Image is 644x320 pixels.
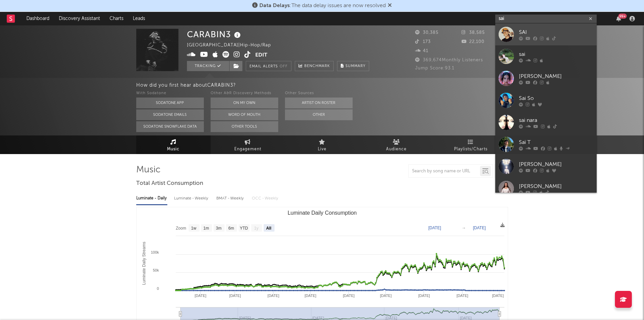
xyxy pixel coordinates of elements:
text: [DATE] [343,294,355,298]
span: Live [318,145,327,153]
div: [GEOGRAPHIC_DATA] | Hip-Hop/Rap [187,41,279,49]
text: 0 [157,286,159,291]
button: Email AlertsOff [246,61,291,71]
a: Saï T [495,133,597,155]
button: Sodatone Snowflake Data [136,121,204,132]
span: Audience [386,145,407,153]
div: sai nara [519,116,593,124]
text: 1w [191,226,196,231]
div: Other Sources [285,89,353,98]
button: Edit [255,51,267,60]
button: Sodatone Emails [136,109,204,120]
span: Benchmark [304,62,330,70]
span: 22,100 [461,40,484,44]
text: 3m [216,226,221,231]
span: : The data delay issues are now resolved [259,3,386,8]
button: Tracking [187,61,229,71]
button: Word Of Mouth [211,109,278,120]
button: Summary [337,61,369,71]
span: Data Delays [259,3,290,8]
text: [DATE] [304,294,316,298]
text: 100k [151,250,159,254]
span: 38,585 [461,30,485,35]
span: Engagement [234,145,261,153]
text: 6m [228,226,234,231]
button: Other Tools [211,121,278,132]
div: CARABIN3 [187,29,242,40]
button: 99+ [616,16,621,21]
a: [PERSON_NAME] [495,155,597,177]
span: Total Artist Consumption [136,179,203,188]
text: [DATE] [456,294,468,298]
span: 30,385 [415,30,438,35]
text: 1m [203,226,209,231]
a: Sai So [495,89,597,111]
text: [DATE] [428,226,441,230]
a: SAI [495,23,597,45]
a: Audience [359,135,434,154]
text: [DATE] [267,294,279,298]
div: Sai So [519,94,593,102]
div: sai [519,50,593,58]
a: Benchmark [295,61,334,71]
button: Sodatone App [136,98,204,108]
a: Live [285,135,359,154]
a: Engagement [211,135,285,154]
a: Charts [105,12,128,25]
span: Dismiss [388,3,392,8]
text: Luminate Daily Streams [142,242,146,285]
text: 1y [254,226,258,231]
div: Saï T [519,138,593,146]
em: Off [280,65,288,68]
a: Music [136,135,211,154]
span: 173 [415,40,431,44]
span: Summary [345,64,365,68]
a: Playlists/Charts [434,135,508,154]
text: Zoom [176,226,186,231]
div: [PERSON_NAME] [519,160,593,168]
text: [DATE] [418,294,430,298]
div: With Sodatone [136,89,204,98]
a: sai [495,45,597,67]
span: 41 [415,49,428,53]
button: On My Own [211,98,278,108]
div: Luminate - Daily [136,193,167,204]
text: [DATE] [380,294,391,298]
div: Other A&R Discovery Methods [211,89,278,98]
div: Luminate - Weekly [174,193,210,204]
div: [PERSON_NAME] [519,182,593,190]
button: Artist on Roster [285,98,353,108]
a: [PERSON_NAME] [495,67,597,89]
span: Music [167,145,180,153]
span: 369,674 Monthly Listeners [415,58,483,62]
text: Luminate Daily Consumption [287,210,357,216]
a: [PERSON_NAME] [495,177,597,199]
div: BMAT - Weekly [216,193,245,204]
a: Dashboard [22,12,54,25]
input: Search by song name or URL [409,169,480,174]
a: Discovery Assistant [54,12,105,25]
text: YTD [240,226,248,231]
span: Jump Score: 93.1 [415,66,454,70]
text: [DATE] [473,226,486,230]
text: → [462,226,466,230]
text: All [266,226,271,231]
span: Playlists/Charts [454,145,487,153]
div: SAI [519,28,593,36]
input: Search for artists [495,15,597,23]
div: [PERSON_NAME] [519,72,593,80]
text: [DATE] [492,294,504,298]
text: 50k [153,268,159,272]
a: sai nara [495,111,597,133]
a: Leads [128,12,150,25]
button: Other [285,109,353,120]
div: 99 + [618,14,627,19]
text: [DATE] [229,294,241,298]
text: [DATE] [194,294,206,298]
